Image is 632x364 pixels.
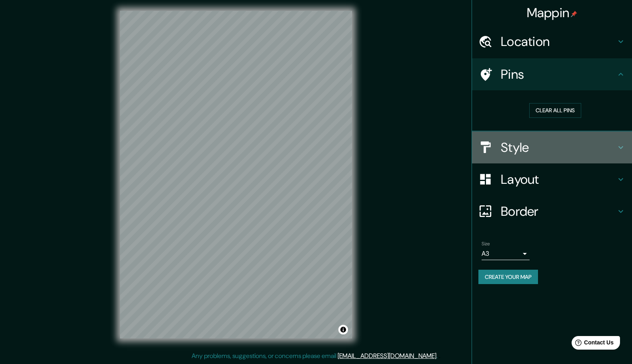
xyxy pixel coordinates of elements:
div: Border [472,195,632,227]
h4: Pins [501,66,616,82]
div: . [439,351,440,361]
canvas: Map [120,11,352,338]
div: Style [472,131,632,163]
button: Toggle attribution [338,325,348,334]
h4: Border [501,203,616,219]
h4: Location [501,34,616,50]
h4: Mappin [527,5,578,21]
iframe: Help widget launcher [561,333,623,355]
div: Layout [472,163,632,195]
div: A3 [482,247,530,260]
img: pin-icon.png [571,11,577,17]
h4: Style [501,139,616,155]
label: Size [482,240,490,247]
p: Any problems, suggestions, or concerns please email . [192,351,438,361]
div: Pins [472,58,632,90]
h4: Layout [501,171,616,187]
button: Clear all pins [529,103,581,118]
a: [EMAIL_ADDRESS][DOMAIN_NAME] [338,352,436,360]
div: . [438,351,439,361]
div: Location [472,26,632,58]
button: Create your map [478,270,538,284]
